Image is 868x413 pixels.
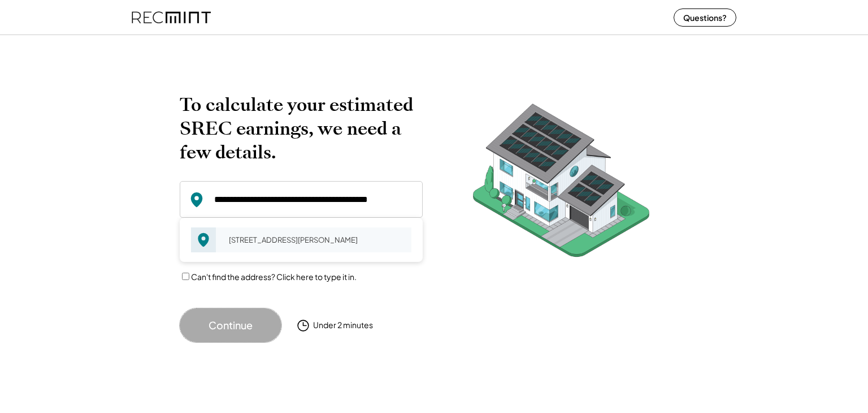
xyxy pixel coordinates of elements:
h2: To calculate your estimated SREC earnings, we need a few details. [180,93,423,164]
img: recmint-logotype%403x%20%281%29.jpeg [132,2,211,32]
label: Can't find the address? Click here to type it in. [191,272,357,282]
button: Continue [180,308,281,342]
div: Under 2 minutes [313,320,373,331]
button: Questions? [674,8,736,27]
img: RecMintArtboard%207.png [451,93,671,274]
div: [STREET_ADDRESS][PERSON_NAME] [222,232,411,248]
